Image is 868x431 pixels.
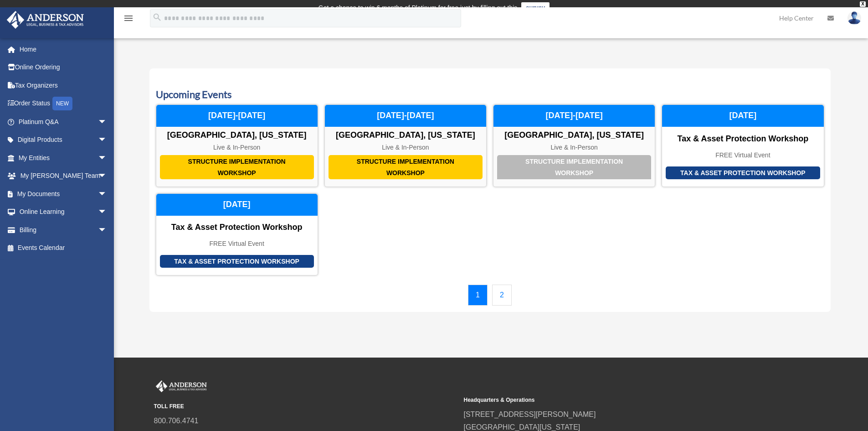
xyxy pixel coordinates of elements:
a: 800.706.4741 [154,417,199,425]
a: Tax & Asset Protection Workshop Tax & Asset Protection Workshop FREE Virtual Event [DATE] [662,104,824,187]
span: arrow_drop_down [98,167,116,186]
div: FREE Virtual Event [662,151,823,159]
span: arrow_drop_down [98,203,116,222]
a: 1 [468,285,488,306]
span: arrow_drop_down [98,113,116,131]
a: Structure Implementation Workshop [GEOGRAPHIC_DATA], [US_STATE] Live & In-Person [DATE]-[DATE] [324,104,487,187]
div: NEW [52,97,72,110]
i: menu [123,13,134,24]
div: [DATE]-[DATE] [156,105,318,127]
div: Live & In-Person [493,144,655,151]
div: [GEOGRAPHIC_DATA], [US_STATE] [493,130,655,140]
a: survey [521,2,550,13]
span: arrow_drop_down [98,221,116,239]
div: Tax & Asset Protection Workshop [666,166,820,180]
a: Tax Organizers [6,76,121,94]
div: [DATE] [662,105,823,127]
a: My [PERSON_NAME] Teamarrow_drop_down [6,167,121,185]
span: arrow_drop_down [98,185,116,203]
a: Events Calendar [6,239,116,257]
span: arrow_drop_down [98,149,116,167]
div: FREE Virtual Event [156,240,318,248]
div: Tax & Asset Protection Workshop [156,223,318,233]
a: [GEOGRAPHIC_DATA][US_STATE] [464,423,580,431]
a: Tax & Asset Protection Workshop Tax & Asset Protection Workshop FREE Virtual Event [DATE] [156,193,318,275]
a: Online Ordering [6,58,121,77]
span: arrow_drop_down [98,131,116,150]
a: [STREET_ADDRESS][PERSON_NAME] [464,410,596,418]
div: [GEOGRAPHIC_DATA], [US_STATE] [325,130,486,140]
i: search [152,12,162,22]
a: Order StatusNEW [6,94,121,113]
div: [DATE] [156,194,318,216]
a: menu [123,16,134,24]
a: My Documentsarrow_drop_down [6,185,121,203]
a: Billingarrow_drop_down [6,221,121,239]
div: Live & In-Person [156,144,318,151]
img: Anderson Advisors Platinum Portal [154,380,209,392]
a: Platinum Q&Aarrow_drop_down [6,113,121,131]
a: Structure Implementation Workshop [GEOGRAPHIC_DATA], [US_STATE] Live & In-Person [DATE]-[DATE] [156,104,318,187]
img: User Pic [847,11,861,25]
div: Live & In-Person [325,144,486,151]
a: Structure Implementation Workshop [GEOGRAPHIC_DATA], [US_STATE] Live & In-Person [DATE]-[DATE] [493,104,655,187]
div: [DATE]-[DATE] [325,105,486,127]
div: close [860,1,866,7]
small: Headquarters & Operations [464,395,767,405]
div: Get a chance to win 6 months of Platinum for free just by filling out this [318,2,518,13]
a: My Entitiesarrow_drop_down [6,149,121,167]
div: Tax & Asset Protection Workshop [662,134,823,144]
div: Structure Implementation Workshop [329,155,483,179]
div: Structure Implementation Workshop [497,155,651,179]
a: Home [6,40,121,58]
div: Tax & Asset Protection Workshop [160,255,314,268]
h3: Upcoming Events [156,88,824,102]
div: Structure Implementation Workshop [160,155,314,179]
div: [GEOGRAPHIC_DATA], [US_STATE] [156,130,318,140]
a: Online Learningarrow_drop_down [6,203,121,221]
a: 2 [492,285,512,306]
img: Anderson Advisors Platinum Portal [4,11,87,29]
div: [DATE]-[DATE] [493,105,655,127]
a: Digital Productsarrow_drop_down [6,131,121,149]
small: TOLL FREE [154,402,457,411]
